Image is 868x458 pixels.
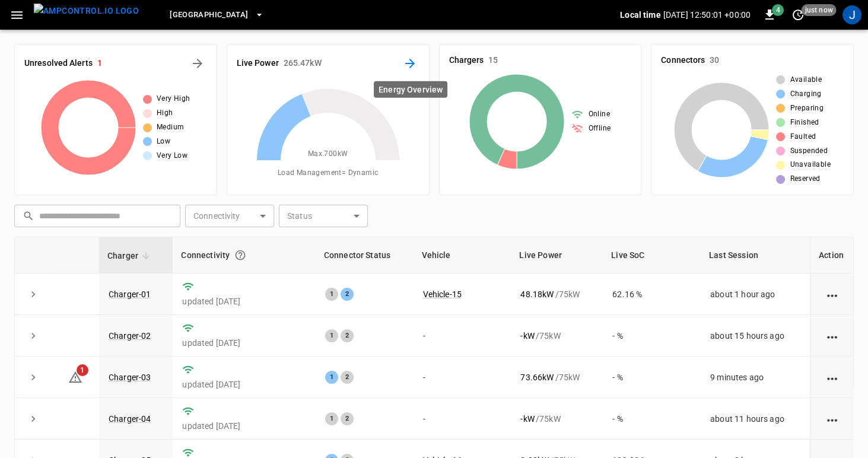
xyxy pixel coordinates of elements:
span: Reserved [790,173,820,185]
div: 1 [325,329,338,342]
span: Offline [588,123,611,135]
p: 48.18 kW [520,288,554,300]
span: Unavailable [790,159,830,171]
span: Low [157,136,170,148]
p: - kW [520,413,534,425]
p: updated [DATE] [182,295,306,307]
span: 1 [77,364,88,376]
a: Charger-01 [109,290,151,299]
div: 1 [325,412,338,425]
div: profile-icon [842,5,861,24]
a: Charger-02 [109,331,151,341]
div: action cell options [825,330,840,342]
span: Preparing [790,103,824,114]
td: - [413,315,511,357]
p: Local time [620,9,661,21]
span: [GEOGRAPHIC_DATA] [170,8,248,22]
p: 73.66 kW [520,371,554,383]
th: Last Session [701,237,810,273]
button: expand row [24,327,42,345]
td: 9 minutes ago [701,357,810,398]
span: Faulted [790,131,816,143]
p: [DATE] 12:50:01 +00:00 [663,9,751,21]
a: Charger-04 [109,414,151,424]
td: about 1 hour ago [701,273,810,315]
td: 62.16 % [603,273,701,315]
button: All Alerts [188,54,207,73]
td: - % [603,315,701,357]
th: Vehicle [413,237,511,273]
button: Connection between the charger and our software. [230,244,251,266]
p: updated [DATE] [182,379,306,390]
span: Very High [157,93,190,105]
span: Available [790,74,822,86]
h6: Live Power [237,57,279,70]
div: 2 [341,412,354,425]
button: [GEOGRAPHIC_DATA] [165,4,268,27]
span: Charging [790,88,821,100]
p: updated [DATE] [182,420,306,432]
div: action cell options [825,413,840,425]
td: - % [603,357,701,398]
h6: 1 [97,57,102,70]
th: Action [810,237,853,273]
h6: 265.47 kW [284,57,322,70]
span: Max. 700 kW [308,148,348,160]
div: / 75 kW [520,288,593,300]
td: - [413,357,511,398]
div: action cell options [825,371,840,383]
span: Online [588,109,609,120]
div: 2 [341,371,354,384]
button: expand row [24,285,42,303]
a: Charger-03 [109,373,151,382]
div: 2 [341,329,354,342]
td: about 11 hours ago [701,398,810,440]
button: set refresh interval [788,5,807,24]
span: Very Low [157,150,187,162]
div: 1 [325,288,338,301]
div: action cell options [825,288,840,300]
h6: Connectors [661,54,705,67]
div: / 75 kW [520,413,593,425]
p: - kW [520,330,534,342]
a: 1 [68,372,82,381]
div: 2 [341,288,354,301]
h6: Chargers [449,54,484,67]
div: / 75 kW [520,371,593,383]
button: expand row [24,368,42,386]
h6: Unresolved Alerts [24,57,93,70]
td: - % [603,398,701,440]
span: Suspended [790,145,828,157]
div: / 75 kW [520,330,593,342]
th: Live SoC [603,237,701,273]
button: expand row [24,410,42,428]
button: Energy Overview [400,54,419,73]
td: - [413,398,511,440]
p: updated [DATE] [182,337,306,349]
td: about 15 hours ago [701,315,810,357]
span: 4 [772,4,784,16]
span: Medium [157,122,184,133]
div: Energy Overview [374,81,447,98]
a: Vehicle-15 [422,290,462,299]
div: Connectivity [181,244,307,266]
span: Charger [107,249,154,263]
th: Live Power [511,237,603,273]
span: just now [802,4,837,16]
span: Load Management = Dynamic [278,167,379,179]
h6: 15 [488,54,498,67]
h6: 30 [710,54,719,67]
div: 1 [325,371,338,384]
img: ampcontrol.io logo [34,4,139,18]
th: Connector Status [316,237,414,273]
span: High [157,107,173,119]
span: Finished [790,117,819,129]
